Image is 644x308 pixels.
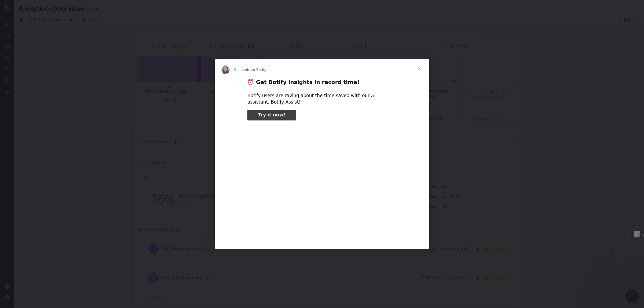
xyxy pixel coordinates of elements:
span: Try it now! [258,112,286,118]
span: Colleen [234,68,247,72]
a: Try it now! [247,110,296,120]
video: Play video [210,125,434,237]
span: from Botify [247,68,266,72]
span: Close [410,59,429,78]
div: Botify users are raving about the time saved with our AI assistant, Botify Assist! [247,93,397,105]
img: Profile image for Colleen [221,65,230,74]
h2: ⏰ Get Botify insights in record time! [247,79,397,89]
